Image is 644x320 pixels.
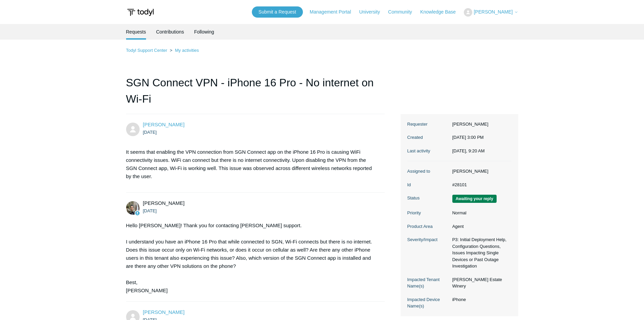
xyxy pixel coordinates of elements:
span: We are waiting for you to respond [452,195,497,203]
time: 09/12/2025, 15:00 [452,135,484,140]
dt: Last activity [407,148,449,154]
span: Michael Tjader [143,200,185,206]
dd: iPhone [449,296,511,303]
p: It seems that enabling the VPN connection from SGN Connect app on the iPhone 16 Pro is causing Wi... [126,148,378,180]
dd: [PERSON_NAME] Estate Winery [449,276,511,290]
button: [PERSON_NAME] [464,8,518,17]
a: Contributions [156,24,184,40]
dd: Agent [449,223,511,230]
time: 09/12/2025, 15:00 [143,130,157,135]
li: Todyl Support Center [126,48,169,53]
dd: [PERSON_NAME] [449,168,511,175]
a: Following [194,24,214,40]
dt: Impacted Device Name(s) [407,296,449,310]
dd: [PERSON_NAME] [449,121,511,128]
span: Marvi Castroverde [143,122,185,127]
img: Todyl Support Center Help Center home page [126,6,155,19]
span: Marvi Castroverde [143,309,185,315]
dt: Created [407,134,449,141]
dt: Requester [407,121,449,128]
h1: SGN Connect VPN - iPhone 16 Pro - No internet on Wi-Fi [126,74,385,114]
dt: Priority [407,210,449,216]
div: Hello [PERSON_NAME]! Thank you for contacting [PERSON_NAME] support. I understand you have an iPh... [126,221,378,295]
dd: Normal [449,210,511,216]
a: Management Portal [310,8,358,16]
dt: Id [407,182,449,188]
time: 09/12/2025, 15:13 [143,208,157,213]
time: 09/15/2025, 09:20 [452,148,485,153]
a: Community [388,8,419,16]
dd: #28101 [449,182,511,188]
dt: Impacted Tenant Name(s) [407,276,449,290]
dt: Severity/Impact [407,236,449,243]
a: [PERSON_NAME] [143,309,185,315]
a: Knowledge Base [420,8,462,16]
a: My activities [175,48,199,53]
dt: Product Area [407,223,449,230]
a: University [359,8,386,16]
a: [PERSON_NAME] [143,122,185,127]
a: Submit a Request [252,6,303,18]
dd: P3: Initial Deployment Help, Configuration Questions, Issues Impacting Single Devices or Past Out... [449,236,511,270]
span: [PERSON_NAME] [474,9,512,15]
li: My activities [168,48,199,53]
li: Requests [126,24,146,40]
a: Todyl Support Center [126,48,167,53]
dt: Status [407,195,449,201]
dt: Assigned to [407,168,449,175]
